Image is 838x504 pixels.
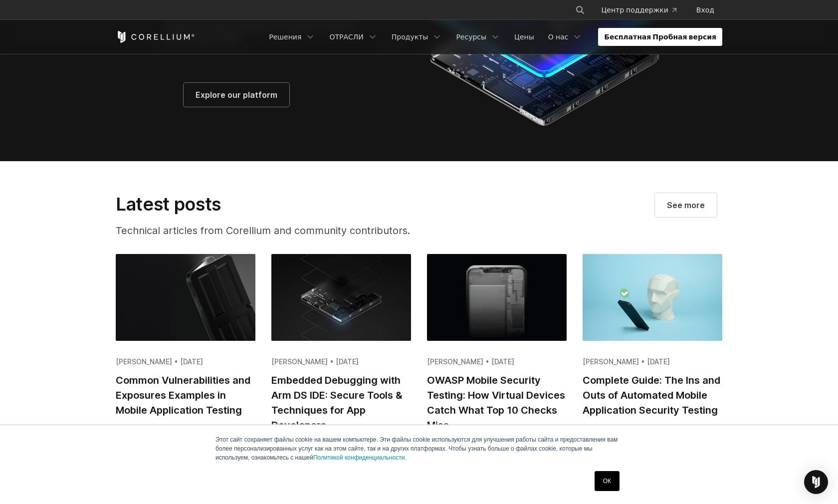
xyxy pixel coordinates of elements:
div: Навигационное меню [263,28,722,46]
a: Ресурсы [450,28,506,46]
a: Complete Guide: The Ins and Outs of Automated Mobile Application Security Testing [PERSON_NAME] •... [583,254,722,494]
a: OWASP Mobile Security Testing: How Virtual Devices Catch What Top 10 Checks Miss [PERSON_NAME] • ... [427,254,567,497]
a: Вход [688,1,722,19]
div: [PERSON_NAME] • [DATE] [427,357,567,367]
h2: OWASP Mobile Security Testing: How Virtual Devices Catch What Top 10 Checks Miss [427,373,567,433]
a: Common Vulnerabilities and Exposures Examples in Mobile Application Testing [PERSON_NAME] • [DATE... [116,254,255,482]
a: Политикой конфиденциальности. [313,454,407,461]
span: Explore our platform [196,89,277,101]
a: Бесплатная Пробная версия [598,28,722,46]
a: Visit our blog [655,193,717,217]
div: Enhance protection with this mobile application security testing guide. Learn how automated appli... [583,422,722,482]
h2: Common Vulnerabilities and Exposures Examples in Mobile Application Testing [116,373,255,418]
a: Explore our platform [184,83,289,107]
a: Центр поддержки [593,1,684,19]
a: ОТРАСЛИ [323,28,383,46]
p: Technical articles from Corellium and community contributors. [116,223,456,238]
div: Explore common vulnerabilities and exposures (CVEs) examples—and how to test them before they lea... [116,422,255,470]
div: [PERSON_NAME] • [DATE] [583,357,722,367]
div: Откройте Интерком-Мессенджер [804,470,828,494]
a: Решения [263,28,321,46]
img: Common Vulnerabilities and Exposures Examples in Mobile Application Testing [116,254,255,341]
img: Complete Guide: The Ins and Outs of Automated Mobile Application Security Testing [583,254,722,341]
h2: Embedded Debugging with Arm DS IDE: Secure Tools & Techniques for App Developers [271,373,411,433]
img: Embedded Debugging with Arm DS IDE: Secure Tools & Techniques for App Developers [271,254,411,341]
span: See more [667,199,705,211]
h2: Latest posts [116,193,456,215]
div: Навигационное меню [563,1,722,19]
a: Дом Кореллиума [116,31,195,43]
a: ОК [595,471,620,491]
div: [PERSON_NAME] • [DATE] [116,357,255,367]
img: OWASP Mobile Security Testing: How Virtual Devices Catch What Top 10 Checks Miss [427,254,567,341]
a: Цены [508,28,540,46]
p: Этот сайт сохраняет файлы cookie на вашем компьютере. Эти файлы cookie используются для улучшения... [215,435,623,462]
div: [PERSON_NAME] • [DATE] [271,357,411,367]
button: Поиск [571,1,589,19]
h2: Complete Guide: The Ins and Outs of Automated Mobile Application Security Testing [583,373,722,418]
a: О нас [542,28,588,46]
a: Продукты [386,28,448,46]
